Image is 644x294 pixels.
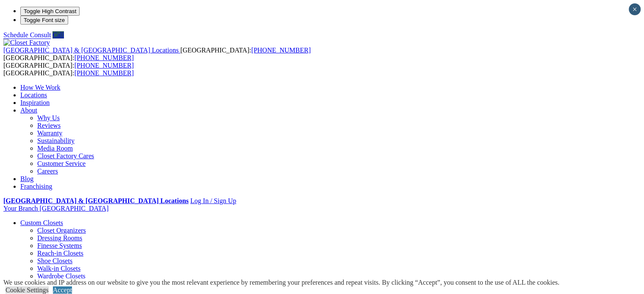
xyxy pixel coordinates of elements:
a: Walk-in Closets [37,265,80,272]
a: Accept [53,286,72,294]
a: How We Work [20,84,61,91]
a: Shoe Closets [37,257,72,264]
a: Warranty [37,129,62,137]
a: Custom Closets [20,219,63,226]
span: [GEOGRAPHIC_DATA]: [GEOGRAPHIC_DATA]: [3,47,311,61]
a: Sustainability [37,137,75,144]
a: Your Branch [GEOGRAPHIC_DATA] [3,205,109,212]
a: [PHONE_NUMBER] [75,54,134,61]
a: [PHONE_NUMBER] [75,62,134,69]
span: [GEOGRAPHIC_DATA] [39,205,108,212]
a: Reviews [37,122,61,129]
a: Careers [37,168,58,175]
a: Closet Factory Cares [37,152,94,159]
a: Finesse Systems [37,242,82,249]
a: Log In / Sign Up [190,197,236,204]
span: Toggle High Contrast [24,8,76,14]
a: Dressing Rooms [37,234,82,242]
a: Closet Organizers [37,227,86,234]
img: Closet Factory [3,39,50,47]
button: Toggle Font size [20,16,68,25]
a: Franchising [20,183,53,190]
a: Reach-in Closets [37,250,83,257]
div: We use cookies and IP address on our website to give you the most relevant experience by remember... [3,279,559,286]
button: Close [629,3,641,15]
a: Schedule Consult [3,31,51,38]
a: Call [53,31,64,38]
span: Your Branch [3,205,38,212]
span: [GEOGRAPHIC_DATA] & [GEOGRAPHIC_DATA] Locations [3,47,179,54]
a: Cookie Settings [6,286,49,294]
span: Toggle Font size [24,17,65,23]
a: Media Room [37,145,73,152]
a: [GEOGRAPHIC_DATA] & [GEOGRAPHIC_DATA] Locations [3,47,180,54]
span: [GEOGRAPHIC_DATA]: [GEOGRAPHIC_DATA]: [3,62,134,77]
button: Toggle High Contrast [20,7,80,16]
a: [PHONE_NUMBER] [251,47,310,54]
a: [PHONE_NUMBER] [75,69,134,77]
a: [GEOGRAPHIC_DATA] & [GEOGRAPHIC_DATA] Locations [3,197,188,204]
a: Inspiration [20,99,50,106]
a: Why Us [37,114,60,121]
a: Customer Service [37,160,86,167]
a: Locations [20,91,47,99]
a: Blog [20,175,33,182]
a: Wardrobe Closets [37,272,86,280]
a: About [20,107,37,114]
